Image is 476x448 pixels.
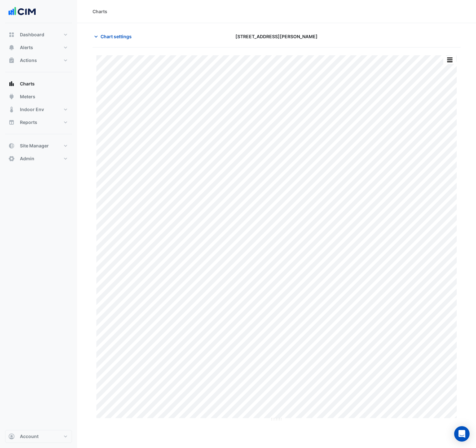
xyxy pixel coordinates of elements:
app-icon: Dashboard [8,31,15,38]
button: More Options [443,56,456,64]
div: Open Intercom Messenger [454,426,470,442]
span: Site Manager [20,143,49,149]
button: Admin [5,152,72,165]
span: Reports [20,119,37,126]
app-icon: Site Manager [8,143,15,149]
span: Account [20,433,39,440]
app-icon: Admin [8,155,15,162]
button: Charts [5,77,72,90]
div: Charts [93,8,107,15]
span: Actions [20,57,37,64]
img: Company Logo [8,5,37,18]
app-icon: Alerts [8,44,15,51]
button: Chart settings [93,31,136,42]
span: [STREET_ADDRESS][PERSON_NAME] [235,33,318,40]
button: Dashboard [5,28,72,41]
button: Reports [5,116,72,129]
span: Chart settings [101,33,132,40]
app-icon: Meters [8,93,15,100]
span: Charts [20,81,35,87]
app-icon: Actions [8,57,15,64]
span: Indoor Env [20,106,44,113]
button: Actions [5,54,72,67]
button: Account [5,430,72,443]
span: Meters [20,93,35,100]
button: Indoor Env [5,103,72,116]
span: Alerts [20,44,33,51]
app-icon: Charts [8,81,15,87]
button: Meters [5,90,72,103]
app-icon: Reports [8,119,15,126]
button: Site Manager [5,139,72,152]
app-icon: Indoor Env [8,106,15,113]
button: Alerts [5,41,72,54]
span: Dashboard [20,31,44,38]
span: Admin [20,155,34,162]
